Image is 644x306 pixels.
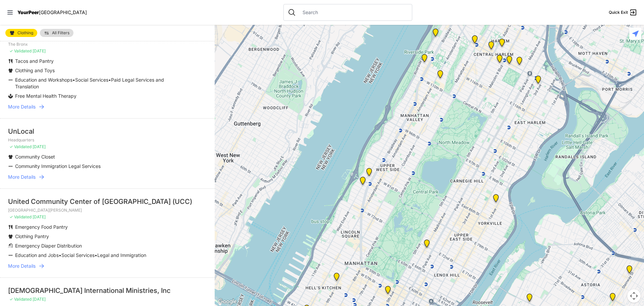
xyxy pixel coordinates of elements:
div: Main Location [534,76,542,86]
button: Map camera controls [627,289,641,303]
span: ✓ Validated [9,214,32,219]
a: YourPeer[GEOGRAPHIC_DATA] [17,10,87,14]
a: More Details [8,103,207,110]
span: More Details [8,174,36,180]
span: [DATE] [33,214,46,219]
span: More Details [8,263,36,269]
a: More Details [8,263,207,269]
div: East Harlem [515,57,524,68]
div: Pathways Adult Drop-In Program [365,168,373,179]
span: All Filters [52,31,69,35]
span: Education and Jobs [15,252,59,258]
span: [GEOGRAPHIC_DATA] [39,9,87,15]
div: Manhattan [431,29,440,39]
div: Fancy Thrift Shop [525,294,534,304]
div: UnLocal [8,127,207,136]
span: • [95,252,97,258]
span: Community Immigration Legal Services [15,163,101,169]
div: Uptown/Harlem DYCD Youth Drop-in Center [487,41,495,52]
div: Manhattan [498,39,506,49]
a: Clothing [5,29,37,37]
span: ✓ Validated [9,144,32,149]
span: ✓ Validated [9,48,32,53]
span: Clothing and Toys [15,68,55,73]
span: Clothing Pantry [15,233,49,239]
span: Emergency Food Pantry [15,224,68,230]
input: Search [299,9,408,16]
div: [DEMOGRAPHIC_DATA] International Ministries, Inc [8,286,207,295]
div: Avenue Church [492,194,500,205]
span: • [59,252,61,258]
span: [DATE] [33,48,46,53]
span: Free Mental Health Therapy [15,93,76,99]
div: United Community Center of [GEOGRAPHIC_DATA] (UCC) [8,197,207,206]
div: Manhattan [505,56,514,67]
p: Headquarters [8,137,207,143]
span: ✓ Validated [9,297,32,302]
a: More Details [8,174,207,180]
p: The Bronx [8,42,207,47]
p: [GEOGRAPHIC_DATA][PERSON_NAME] [8,208,207,213]
div: The PILLARS – Holistic Recovery Support [471,35,479,46]
span: • [108,77,111,83]
span: Education and Workshops [15,77,72,83]
span: Quick Exit [609,10,628,15]
span: [DATE] [33,144,46,149]
a: Open this area in Google Maps (opens a new window) [216,297,238,306]
span: [DATE] [33,297,46,302]
span: • [72,77,75,83]
div: Ford Hall [420,54,429,65]
span: Community Closet [15,154,55,160]
span: YourPeer [17,9,39,15]
a: All Filters [40,29,73,37]
a: Quick Exit [609,8,637,16]
div: The Cathedral Church of St. John the Divine [436,70,444,81]
div: Manhattan [423,239,431,250]
span: Emergency Diaper Distribution [15,243,82,249]
div: 9th Avenue Drop-in Center [332,273,341,283]
span: Tacos and Pantry [15,58,54,64]
span: Social Services [75,77,108,83]
span: Legal and Immigration [97,252,146,258]
img: Google [216,297,238,306]
span: Social Services [61,252,95,258]
span: Clothing [17,31,33,35]
span: More Details [8,103,36,110]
